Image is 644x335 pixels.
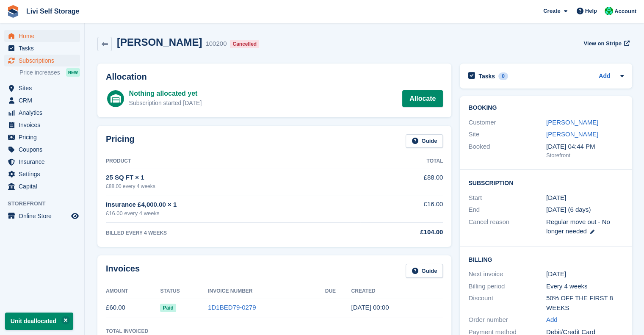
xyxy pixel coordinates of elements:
[4,42,80,54] a: menu
[106,285,160,298] th: Amount
[8,199,84,208] span: Storefront
[66,68,80,77] div: NEW
[4,180,80,192] a: menu
[106,155,360,168] th: Product
[546,151,624,160] div: Storefront
[4,131,80,143] a: menu
[468,142,546,160] div: Booked
[19,180,69,192] span: Capital
[468,293,546,313] div: Discount
[106,209,360,218] div: £16.00 every 4 weeks
[230,40,259,48] div: Cancelled
[205,39,227,49] div: 100200
[117,36,202,48] h2: [PERSON_NAME]
[19,168,69,180] span: Settings
[468,315,546,325] div: Order number
[4,94,80,106] a: menu
[468,269,546,279] div: Next invoice
[583,39,621,48] span: View on Stripe
[106,298,160,317] td: £60.00
[208,285,325,298] th: Invoice Number
[106,134,135,148] h2: Pricing
[360,155,443,168] th: Total
[160,285,208,298] th: Status
[351,304,389,311] time: 2025-08-06 23:00:45 UTC
[546,119,598,126] a: [PERSON_NAME]
[19,94,69,106] span: CRM
[5,313,73,330] p: Unit deallocated
[160,304,176,312] span: Paid
[546,142,624,152] div: [DATE] 04:44 PM
[468,217,546,236] div: Cancel reason
[106,183,360,190] div: £88.00 every 4 weeks
[468,282,546,291] div: Billing period
[360,168,443,195] td: £88.00
[19,69,60,77] span: Price increases
[585,7,597,15] span: Help
[351,285,443,298] th: Created
[325,285,351,298] th: Due
[106,173,360,183] div: 25 SQ FT × 1
[19,131,69,143] span: Pricing
[4,210,80,222] a: menu
[19,119,69,131] span: Invoices
[19,68,80,77] a: Price increases NEW
[70,211,80,221] a: Preview store
[478,72,495,80] h2: Tasks
[546,282,624,291] div: Every 4 weeks
[4,156,80,168] a: menu
[129,89,202,99] div: Nothing allocated yet
[19,144,69,155] span: Coupons
[19,107,69,119] span: Analytics
[7,5,19,18] img: stora-icon-8386f47178a22dfd0bd8f6a31ec36ba5ce8667c1dd55bd0f319d3a0aa187defe.svg
[4,168,80,180] a: menu
[546,269,624,279] div: [DATE]
[106,264,140,278] h2: Invoices
[19,156,69,168] span: Insurance
[402,90,443,107] a: Allocate
[19,30,69,42] span: Home
[4,144,80,155] a: menu
[543,7,560,15] span: Create
[546,218,610,235] span: Regular move out - No longer needed
[406,134,443,148] a: Guide
[360,227,443,237] div: £104.00
[19,55,69,66] span: Subscriptions
[406,264,443,278] a: Guide
[546,315,558,325] a: Add
[19,82,69,94] span: Sites
[498,72,508,80] div: 0
[4,119,80,131] a: menu
[4,82,80,94] a: menu
[4,107,80,119] a: menu
[468,130,546,139] div: Site
[468,255,624,263] h2: Billing
[546,130,598,138] a: [PERSON_NAME]
[19,42,69,54] span: Tasks
[599,72,610,81] a: Add
[208,304,256,311] a: 1D1BED79-0279
[546,293,624,313] div: 50% OFF THE FIRST 8 WEEKS
[605,7,613,15] img: Joe Robertson
[468,105,624,111] h2: Booking
[4,30,80,42] a: menu
[546,206,591,213] span: [DATE] (6 days)
[106,200,360,210] div: Insurance £4,000.00 × 1
[468,205,546,215] div: End
[106,229,360,237] div: BILLED EVERY 4 WEEKS
[546,193,566,203] time: 2025-08-06 23:00:00 UTC
[19,210,69,222] span: Online Store
[468,193,546,203] div: Start
[468,178,624,187] h2: Subscription
[106,72,443,82] h2: Allocation
[4,55,80,66] a: menu
[360,195,443,222] td: £16.00
[129,99,202,108] div: Subscription started [DATE]
[580,36,631,50] a: View on Stripe
[23,4,83,18] a: Livi Self Storage
[468,118,546,127] div: Customer
[106,327,148,335] div: Total Invoiced
[614,7,636,16] span: Account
